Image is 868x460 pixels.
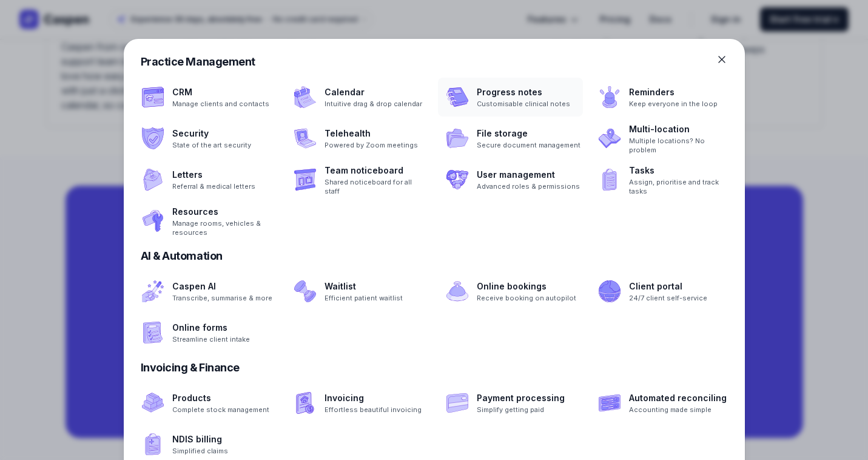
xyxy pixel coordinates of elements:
[172,432,228,447] a: NDIS billing
[477,126,580,141] a: File storage
[141,359,728,376] div: Invoicing & Finance
[629,122,733,137] a: Multi-location
[325,163,428,178] a: Team noticeboard
[172,205,276,219] a: Resources
[172,279,272,294] a: Caspen AI
[477,167,580,182] a: User management
[141,53,728,70] div: Practice Management
[477,391,565,405] a: Payment processing
[629,391,727,405] a: Automated reconciling
[477,279,576,294] a: Online bookings
[325,126,418,141] a: Telehealth
[172,320,250,335] a: Online forms
[172,85,269,100] a: CRM
[141,248,728,265] div: AI & Automation
[325,85,422,100] a: Calendar
[629,85,718,100] a: Reminders
[629,163,733,178] a: Tasks
[172,126,251,141] a: Security
[172,391,269,405] a: Products
[477,85,570,100] a: Progress notes
[325,391,422,405] a: Invoicing
[629,279,707,294] a: Client portal
[172,167,255,182] a: Letters
[325,279,403,294] a: Waitlist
